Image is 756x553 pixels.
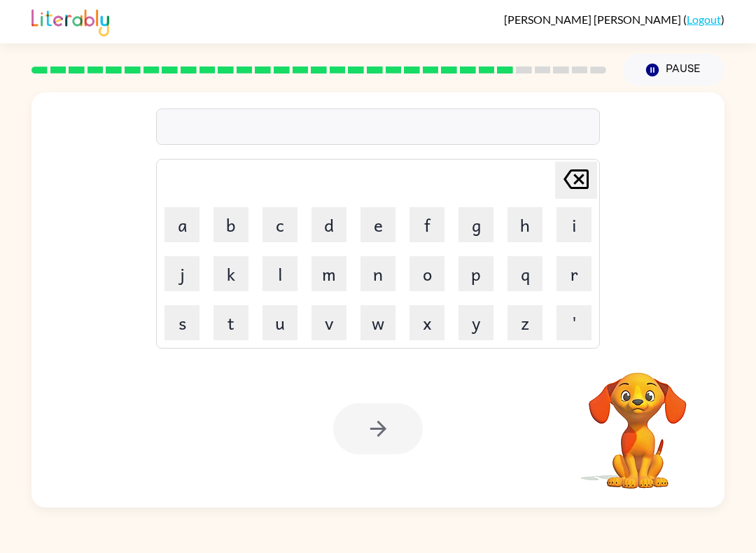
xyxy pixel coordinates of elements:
button: b [213,207,248,242]
img: Literably [31,6,109,36]
button: u [262,305,297,340]
button: f [409,207,444,242]
button: g [458,207,493,242]
button: o [409,256,444,291]
button: s [164,305,199,340]
button: k [213,256,248,291]
button: c [262,207,297,242]
video: Your browser must support playing .mp4 files to use Literably. Please try using another browser. [568,351,708,491]
button: Pause [623,54,724,86]
button: l [262,256,297,291]
button: i [556,207,591,242]
a: Logout [687,13,721,26]
button: q [507,256,542,291]
div: ( ) [504,13,724,26]
button: a [164,207,199,242]
button: h [507,207,542,242]
button: t [213,305,248,340]
button: v [311,305,346,340]
button: z [507,305,542,340]
button: r [556,256,591,291]
button: d [311,207,346,242]
button: w [360,305,395,340]
button: ' [556,305,591,340]
button: n [360,256,395,291]
button: y [458,305,493,340]
button: e [360,207,395,242]
span: [PERSON_NAME] [PERSON_NAME] [504,13,683,26]
button: j [164,256,199,291]
button: m [311,256,346,291]
button: p [458,256,493,291]
button: x [409,305,444,340]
